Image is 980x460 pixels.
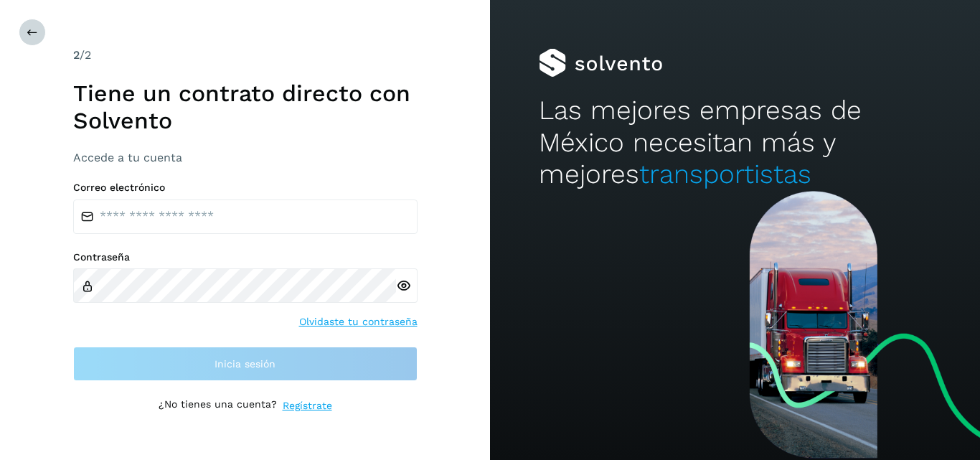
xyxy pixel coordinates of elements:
[639,159,811,189] span: transportistas
[73,80,418,135] h1: Tiene un contrato directo con Solvento
[73,251,418,263] label: Contraseña
[73,182,418,194] label: Correo electrónico
[539,95,930,190] h2: Las mejores empresas de México necesitan más y mejores
[73,347,418,381] button: Inicia sesión
[73,47,418,64] div: /2
[73,151,418,164] h3: Accede a tu cuenta
[215,359,275,369] span: Inicia sesión
[283,398,332,413] a: Regístrate
[159,398,277,413] p: ¿No tienes una cuenta?
[299,314,418,329] a: Olvidaste tu contraseña
[73,48,80,62] span: 2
